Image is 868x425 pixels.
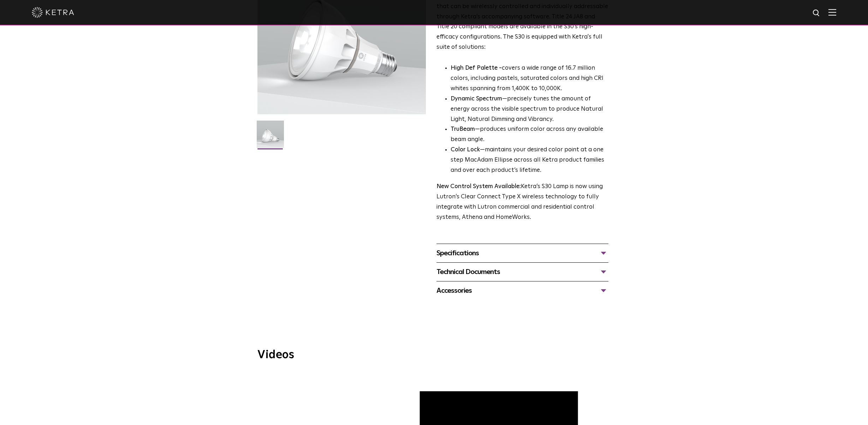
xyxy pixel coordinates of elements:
li: —maintains your desired color point at a one step MacAdam Ellipse across all Ketra product famili... [451,145,608,176]
li: —precisely tunes the amount of energy across the visible spectrum to produce Natural Light, Natur... [451,94,608,125]
strong: New Control System Available: [436,184,521,190]
img: ketra-logo-2019-white [32,7,74,18]
h3: Videos [257,349,611,361]
strong: Dynamic Spectrum [451,96,502,102]
strong: TruBeam [451,126,475,132]
strong: Color Lock [451,147,480,153]
img: S30-Lamp-Edison-2021-Web-Square [257,121,284,153]
div: Accessories [436,285,608,296]
img: search icon [812,9,821,18]
p: covers a wide range of 16.7 million colors, including pastels, saturated colors and high CRI whit... [451,63,608,94]
div: Technical Documents [436,266,608,278]
li: —produces uniform color across any available beam angle. [451,124,608,145]
div: Specifications [436,248,608,259]
p: Ketra’s S30 Lamp is now using Lutron’s Clear Connect Type X wireless technology to fully integrat... [436,182,608,223]
img: Hamburger%20Nav.svg [828,9,836,16]
strong: High Def Palette - [451,65,502,71]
